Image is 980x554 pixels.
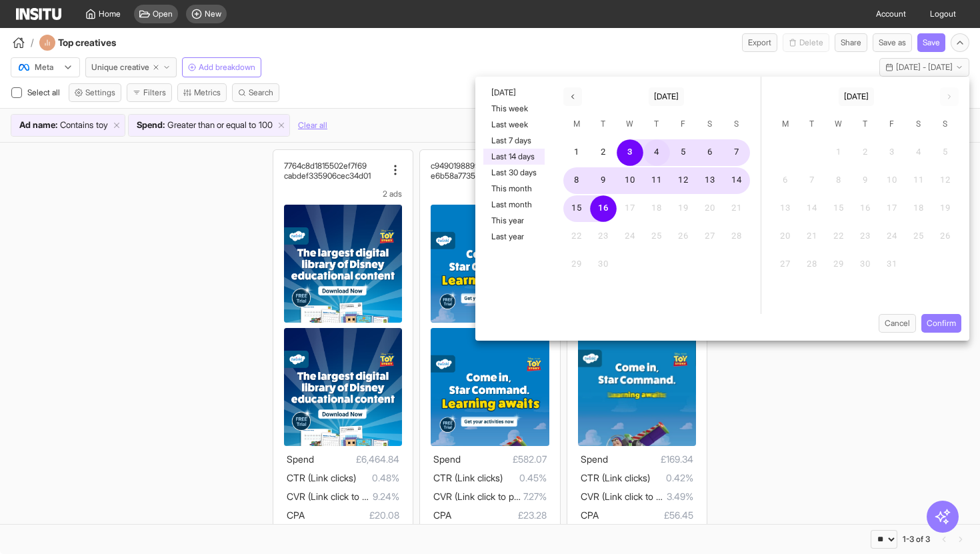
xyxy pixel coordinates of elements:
[879,314,916,333] button: Cancel
[431,161,517,171] h2: c94901988995a597cca9
[581,472,650,483] span: CTR (Link clicks)
[483,197,545,213] button: Last month
[907,111,931,138] span: Saturday
[167,119,256,132] span: Greater than or equal to
[483,181,545,197] button: This month
[483,85,545,101] button: [DATE]
[287,453,314,465] span: Spend
[783,33,829,52] span: You cannot delete a preset report.
[649,87,684,106] button: [DATE]
[137,119,165,132] span: Spend :
[742,33,777,52] button: Export
[249,87,273,98] span: Search
[590,195,617,222] button: 16
[284,161,386,181] div: 7764c8d1815502ef7f69cabdef335906cec34d01
[917,33,945,52] button: Save
[373,489,399,505] span: 9.24%
[643,139,670,166] button: 4
[31,36,34,49] span: /
[853,111,877,138] span: Thursday
[483,165,545,181] button: Last 30 days
[503,470,546,486] span: 0.45%
[800,111,824,138] span: Tuesday
[127,83,172,102] button: Filters
[232,83,279,102] button: Search
[591,111,615,138] span: Tuesday
[563,167,590,194] button: 8
[199,62,255,73] span: Add breakdown
[880,111,904,138] span: Friday
[483,213,545,229] button: This year
[773,111,797,138] span: Monday
[698,111,722,138] span: Saturday
[940,87,959,106] span: You cannot perform this action
[581,509,599,521] span: CPA
[58,36,152,49] h4: Top creatives
[177,83,227,102] button: Metrics
[723,139,750,166] button: 7
[298,114,327,137] button: Clear all
[85,57,177,77] button: Unique creative
[19,119,57,132] span: Ad name :
[645,111,669,138] span: Thursday
[314,451,399,467] span: £6,464.84
[60,119,93,132] span: Contains
[205,9,221,19] span: New
[581,453,608,465] span: Spend
[433,472,503,483] span: CTR (Link clicks)
[563,139,590,166] button: 1
[461,451,546,467] span: £582.07
[590,167,617,194] button: 9
[581,491,697,502] span: CVR (Link click to purchase)
[11,115,125,136] div: Ad name:Containstoy
[835,33,867,52] button: Share
[483,149,545,165] button: Last 14 days
[433,453,461,465] span: Spend
[483,101,545,117] button: This week
[896,62,953,73] span: [DATE] - [DATE]
[96,119,108,132] span: toy
[933,111,957,138] span: Sunday
[431,161,533,181] div: c94901988995a597cca9e6b58a77358ddbb5a779
[618,111,642,138] span: Wednesday
[259,119,273,132] span: 100
[431,171,520,181] h2: e6b58a77358ddbb5a779
[783,33,829,52] button: Delete
[451,507,546,523] span: £23.28
[284,171,371,181] h2: cabdef335906cec34d01
[305,507,399,523] span: £20.08
[287,491,403,502] span: CVR (Link click to purchase)
[284,189,402,199] div: 2 ads
[287,472,356,483] span: CTR (Link clicks)
[563,195,590,222] button: 15
[670,139,697,166] button: 5
[129,115,289,136] div: Spend:Greater than or equal to100
[670,167,697,194] button: 12
[483,133,545,149] button: Last 7 days
[617,167,643,194] button: 10
[879,58,969,77] button: [DATE] - [DATE]
[91,62,149,73] span: Unique creative
[903,534,930,545] div: 1-3 of 3
[27,87,63,97] span: Select all
[839,87,874,106] button: [DATE]
[654,91,679,102] span: [DATE]
[844,91,869,102] span: [DATE]
[39,35,152,51] div: Top creatives
[16,8,61,20] img: Logo
[356,470,399,486] span: 0.48%
[433,491,550,502] span: CVR (Link click to purchase)
[565,111,589,138] span: Monday
[725,111,749,138] span: Sunday
[182,57,261,77] button: Add breakdown
[284,161,367,171] h2: 7764c8d1815502ef7f69
[650,470,693,486] span: 0.42%
[85,87,115,98] span: Settings
[671,111,695,138] span: Friday
[431,189,549,199] div: 2 ads
[590,139,617,166] button: 2
[433,509,451,521] span: CPA
[11,35,34,51] button: /
[608,451,693,467] span: £169.34
[723,167,750,194] button: 14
